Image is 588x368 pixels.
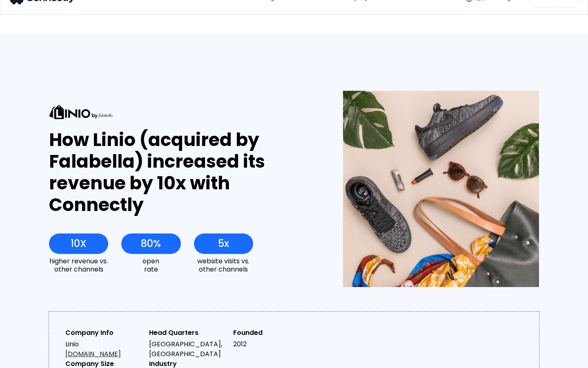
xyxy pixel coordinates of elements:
div: Linio [65,339,143,359]
div: website visits vs. other channels [194,257,253,273]
div: higher revenue vs. other channels [49,257,108,273]
div: 2012 [233,339,310,349]
div: 5x [218,238,229,249]
div: Founded [233,328,310,338]
div: open rate [121,257,180,273]
div: Head Quarters [149,328,226,338]
div: 80% [141,238,161,249]
ul: Language list [16,354,49,365]
aside: Language selected: English [8,354,49,365]
div: Company Info [65,328,143,338]
a: [DOMAIN_NAME] [65,349,121,359]
div: How Linio (acquired by Falabella) increased its revenue by 10x with Connectly [49,129,313,215]
div: [GEOGRAPHIC_DATA], [GEOGRAPHIC_DATA] [149,339,226,359]
div: 10X [71,238,87,249]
